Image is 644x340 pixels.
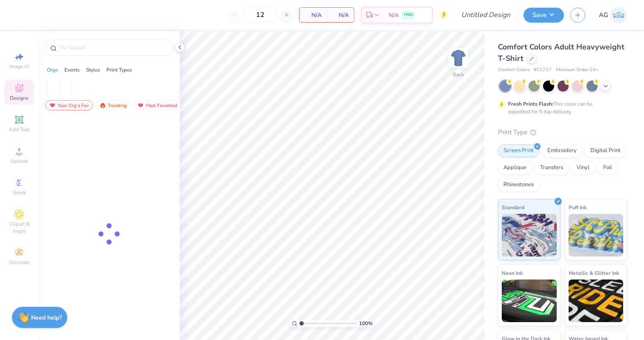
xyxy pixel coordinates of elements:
span: Decorate [9,259,29,266]
span: Minimum Order: 24 + [556,66,598,74]
span: Metallic & Glitter Ink [569,268,619,277]
img: Puff Ink [569,214,624,256]
div: Rhinestones [498,179,539,191]
span: FREE [404,12,413,18]
img: Metallic & Glitter Ink [569,279,624,322]
img: most_fav.gif [49,102,56,108]
div: Orgs [47,66,58,74]
span: Add Text [9,126,29,133]
span: Puff Ink [569,203,586,212]
div: This color can be expedited for 5 day delivery. [508,100,613,115]
img: most_fav.gif [137,102,144,108]
div: Foil [598,161,618,174]
div: Embroidery [542,144,582,157]
img: Back [450,49,467,66]
span: # C1717 [534,66,552,74]
div: Styles [86,66,100,74]
strong: Need help? [31,314,62,322]
img: Ana Gonzalez [610,7,627,23]
div: Events [64,66,80,74]
span: N/A [388,11,399,20]
div: Your Org's Fav [45,100,93,110]
div: Digital Print [585,144,626,157]
span: Image AI [9,63,29,70]
span: 100 % [359,320,373,327]
div: Trending [95,100,131,110]
span: Neon Ink [502,268,523,277]
div: Most Favorited [133,100,181,110]
input: – – [244,7,277,23]
span: Clipart & logos [4,221,34,234]
img: trending.gif [99,102,106,108]
span: Comfort Colors [498,66,529,74]
div: Applique [498,161,532,174]
button: Save [523,8,564,23]
span: Greek [13,189,26,196]
span: Upload [11,158,28,164]
span: Standard [502,203,524,212]
div: Vinyl [571,161,595,174]
img: Neon Ink [502,279,557,322]
div: Screen Print [498,144,539,157]
span: AG [599,10,608,20]
span: N/A [332,11,349,20]
input: Try "Alpha" [59,43,168,52]
a: AG [599,7,627,23]
div: Print Types [106,66,132,74]
span: Designs [10,95,29,101]
span: N/A [305,11,322,20]
div: Back [453,71,464,78]
input: Untitled Design [454,6,517,23]
span: Comfort Colors Adult Heavyweight T-Shirt [498,42,624,63]
img: Standard [502,214,557,256]
div: Transfers [535,161,569,174]
div: Print Type [498,127,627,137]
strong: Fresh Prints Flash: [508,101,553,107]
